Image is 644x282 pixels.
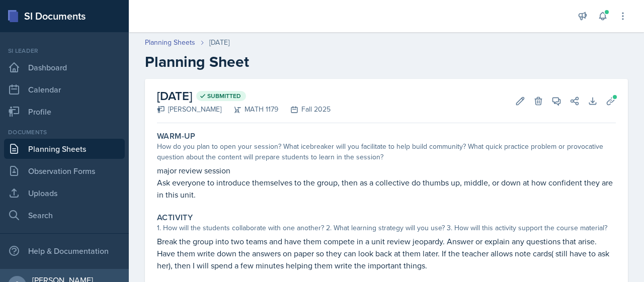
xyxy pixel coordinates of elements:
div: Documents [4,128,125,137]
div: [DATE] [209,37,229,48]
p: Break the group into two teams and have them compete in a unit review jeopardy. Answer or explain... [157,235,616,271]
div: Si leader [4,46,125,55]
p: major review session [157,164,616,176]
a: Profile [4,102,125,122]
a: Search [4,205,125,225]
a: Calendar [4,79,125,100]
a: Dashboard [4,57,125,77]
a: Planning Sheets [145,37,195,48]
a: Observation Forms [4,161,125,181]
h2: [DATE] [157,87,331,105]
a: Planning Sheets [4,139,125,159]
a: Uploads [4,183,125,203]
div: How do you plan to open your session? What icebreaker will you facilitate to help build community... [157,141,616,162]
span: Submitted [207,92,241,100]
p: Ask everyone to introduce themselves to the group, then as a collective do thumbs up, middle, or ... [157,176,616,201]
div: Fall 2025 [278,104,331,115]
h2: Planning Sheet [145,53,628,71]
div: [PERSON_NAME] [157,104,221,115]
div: MATH 1179 [221,104,278,115]
label: Warm-Up [157,131,196,141]
div: Help & Documentation [4,241,125,261]
label: Activity [157,213,193,223]
div: 1. How will the students collaborate with one another? 2. What learning strategy will you use? 3.... [157,223,616,233]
